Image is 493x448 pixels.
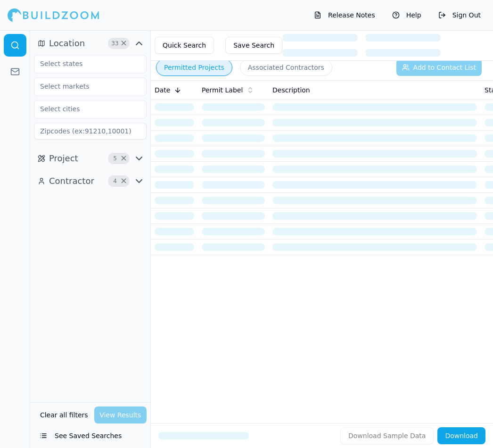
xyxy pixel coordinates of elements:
[202,85,243,95] span: Permit Label
[387,8,426,23] button: Help
[156,59,232,76] button: Permitted Projects
[34,427,147,444] button: See Saved Searches
[34,55,134,72] input: Select states
[110,176,120,186] span: 4
[110,39,120,48] span: 33
[120,179,127,183] span: Clear Contractor filters
[38,407,90,423] button: Clear all filters
[34,100,134,117] input: Select cities
[34,151,147,166] button: Project5Clear Project filters
[34,174,147,189] button: Contractor4Clear Contractor filters
[155,85,170,95] span: Date
[437,427,485,444] button: Download
[34,78,134,95] input: Select markets
[34,36,147,51] button: Location33Clear Location filters
[240,59,332,76] button: Associated Contractors
[120,41,127,46] span: Clear Location filters
[272,85,310,95] span: Description
[49,37,85,50] span: Location
[110,154,120,163] span: 5
[49,174,94,188] span: Contractor
[434,8,485,23] button: Sign Out
[34,123,147,140] input: Zipcodes (ex:91210,10001)
[309,8,380,23] button: Release Notes
[155,37,214,54] button: Quick Search
[49,152,78,165] span: Project
[120,156,127,161] span: Clear Project filters
[225,37,282,54] button: Save Search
